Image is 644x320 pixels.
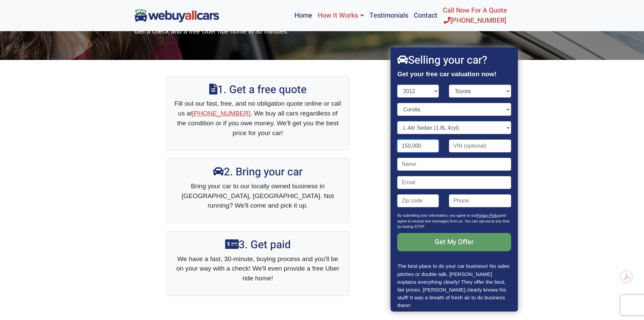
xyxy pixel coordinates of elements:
[398,262,511,309] p: The best place to do your car business! No sales pitches or double talk. [PERSON_NAME] explains e...
[367,3,411,28] a: Testimonials
[135,27,381,37] p: Get a check and a free Uber ride home in 30 minutes.
[398,158,511,171] input: Name
[398,213,511,233] p: By submitting your information, you agree to our and agree to receive text messages from us. You ...
[174,238,342,251] h2: 3. Get paid
[449,140,511,152] input: VIN (optional)
[398,70,497,78] strong: Get your free car valuation now!
[449,194,511,207] input: Phone
[398,140,439,152] input: Mileage
[174,254,342,283] p: We have a fast, 30-minute, buying process and you'll be on your way with a check! We'll even prov...
[174,83,342,96] h2: 1. Get a free quote
[398,233,511,251] input: Get My Offer
[292,3,315,28] a: Home
[315,3,366,28] a: How It Works
[135,9,219,22] img: We Buy All Cars in NJ logo
[174,99,342,138] p: Fill out our fast, free, and no obligation quote online or call us at . We buy all cars regardles...
[398,176,511,189] input: Email
[398,194,439,207] input: Zip code
[398,54,511,67] h2: Selling your car?
[174,166,342,178] h2: 2. Bring your car
[398,85,511,262] form: Contact form
[174,182,342,211] p: Bring your car to our locally owned business in [GEOGRAPHIC_DATA], [GEOGRAPHIC_DATA]. Not running...
[440,3,510,28] a: Call Now For A Quote[PHONE_NUMBER]
[192,110,251,117] a: [PHONE_NUMBER]
[477,213,500,217] a: Privacy Policy
[411,3,440,28] a: Contact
